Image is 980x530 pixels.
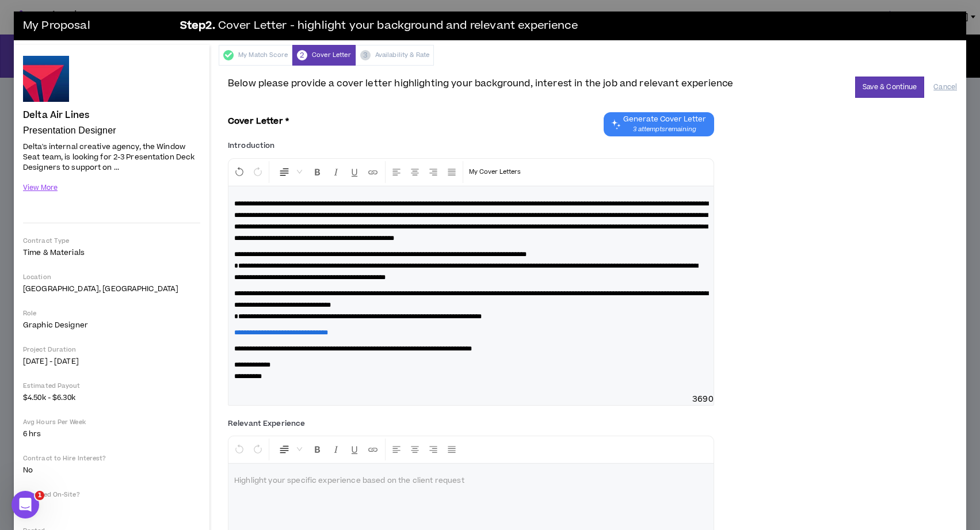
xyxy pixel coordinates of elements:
[309,161,326,183] button: Format Bold
[327,161,345,183] button: Format Italics
[23,14,173,37] h3: My Proposal
[219,45,292,66] div: My Match Score
[23,429,200,439] p: 6 hrs
[23,356,200,367] p: [DATE] - [DATE]
[406,161,424,183] button: Center Align
[23,465,200,475] p: No
[228,117,289,127] h3: Cover Letter *
[346,161,363,183] button: Format Underline
[692,394,714,405] span: 3690
[23,345,200,354] p: Project Duration
[855,77,925,98] button: Save & Continue
[23,273,200,281] p: Location
[249,161,266,183] button: Redo
[23,178,58,198] button: View More
[12,491,39,518] iframe: Intercom live chat
[228,414,305,433] label: Relevant Experience
[364,439,382,460] button: Insert Link
[23,501,200,512] p: No
[604,112,714,136] button: Chat GPT Cover Letter
[388,439,405,460] button: Left Align
[406,439,424,460] button: Center Align
[933,77,957,97] button: Cancel
[23,382,200,390] p: Estimated Payout
[443,439,460,460] button: Justify Align
[388,161,405,183] button: Left Align
[23,284,200,294] p: [GEOGRAPHIC_DATA], [GEOGRAPHIC_DATA]
[309,439,326,460] button: Format Bold
[327,439,345,460] button: Format Italics
[23,309,200,318] p: Role
[23,247,200,258] p: Time & Materials
[249,439,266,460] button: Redo
[35,491,44,500] span: 1
[23,418,200,426] p: Avg Hours Per Week
[23,237,200,245] p: Contract Type
[23,140,200,173] p: Delta's internal creative agency, the Window Seat team, is looking for 2-3 Presentation Deck Desi...
[231,439,248,460] button: Undo
[23,320,88,330] span: Graphic Designer
[425,161,442,183] button: Right Align
[23,125,200,136] p: Presentation Designer
[180,18,215,35] b: Step 2 .
[228,136,274,155] label: Introduction
[231,161,248,183] button: Undo
[623,125,706,134] span: 3 attempts remaining
[623,115,706,124] span: Generate Cover Letter
[346,439,363,460] button: Format Underline
[469,166,521,178] p: My Cover Letters
[466,161,524,183] button: Template
[23,110,89,120] h4: Delta Air Lines
[23,454,200,463] p: Contract to Hire Interest?
[425,439,442,460] button: Right Align
[218,18,578,35] span: Cover Letter - highlight your background and relevant experience
[228,77,733,90] span: Below please provide a cover letter highlighting your background, interest in the job and relevan...
[23,392,200,403] p: $4.50k - $6.30k
[364,161,382,183] button: Insert Link
[443,161,460,183] button: Justify Align
[23,490,200,499] p: Required On-Site?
